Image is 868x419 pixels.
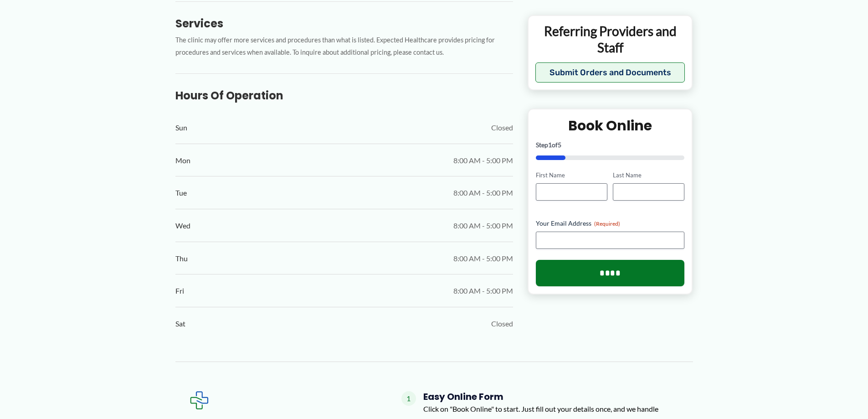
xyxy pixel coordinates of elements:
[175,252,188,265] span: Thu
[401,391,416,406] span: 1
[536,171,607,180] label: First Name
[558,141,561,149] span: 5
[536,142,685,148] p: Step of
[175,219,190,233] span: Wed
[453,284,513,298] span: 8:00 AM - 5:00 PM
[536,218,685,228] label: Your Email Address
[613,171,684,180] label: Last Name
[175,34,513,59] p: The clinic may offer more services and procedures than what is listed. Expected Healthcare provid...
[423,391,678,402] h4: Easy Online Form
[175,317,185,331] span: Sat
[175,88,513,103] h3: Hours of Operation
[536,117,685,134] h2: Book Online
[175,154,190,167] span: Mon
[453,186,513,200] span: 8:00 AM - 5:00 PM
[453,252,513,265] span: 8:00 AM - 5:00 PM
[491,121,513,134] span: Closed
[491,317,513,331] span: Closed
[535,22,685,56] p: Referring Providers and Staff
[453,219,513,233] span: 8:00 AM - 5:00 PM
[190,391,208,409] img: Expected Healthcare Logo
[594,220,620,227] span: (Required)
[548,141,552,149] span: 1
[175,16,513,31] h3: Services
[535,62,685,83] button: Submit Orders and Documents
[175,121,187,134] span: Sun
[175,186,187,200] span: Tue
[453,154,513,167] span: 8:00 AM - 5:00 PM
[175,284,184,298] span: Fri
